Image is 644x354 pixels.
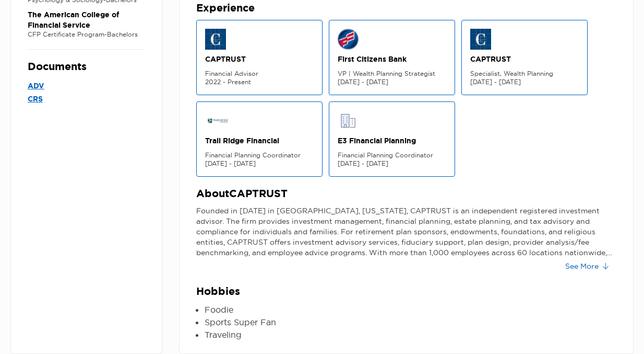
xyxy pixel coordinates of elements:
[205,54,314,64] p: CAPTRUST
[28,79,145,93] a: ADV
[470,78,579,86] p: [DATE] - [DATE]
[205,110,231,131] img: firm logo
[470,29,491,50] img: firm logo
[470,54,579,64] p: CAPTRUST
[205,29,226,50] img: firm logo
[196,285,617,298] p: Hobbies
[205,328,617,341] li: Traveling
[557,258,616,275] button: See More
[205,303,617,316] li: Foodie
[205,135,314,146] p: Trail Ridge Financial
[338,151,446,159] p: Financial Planning Coordinator
[205,159,314,168] p: [DATE] - [DATE]
[205,70,314,78] p: Financial Advisor
[28,9,145,30] p: The American College of Financial Service
[338,70,446,78] p: VP | Wealth Planning Strategist
[338,110,359,131] img: firm logo
[28,93,145,106] a: CRS
[338,54,446,64] p: First Citizens Bank
[205,78,314,86] p: 2022 - Present
[196,2,617,15] p: Experience
[338,135,446,146] p: E3 Financial Planning
[205,151,314,159] p: Financial Planning Coordinator
[338,159,446,168] p: [DATE] - [DATE]
[205,316,617,328] li: Sports Super Fan
[338,29,359,50] img: firm logo
[196,205,617,258] p: Founded in [DATE] in [GEOGRAPHIC_DATA], [US_STATE], CAPTRUST is an independent registered investm...
[196,187,617,200] p: About CAPTRUST
[28,30,145,39] p: CFP Certificate Program - Bachelors
[338,78,446,86] p: [DATE] - [DATE]
[28,60,145,73] p: Documents
[470,70,579,78] p: Specialist, Wealth Planning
